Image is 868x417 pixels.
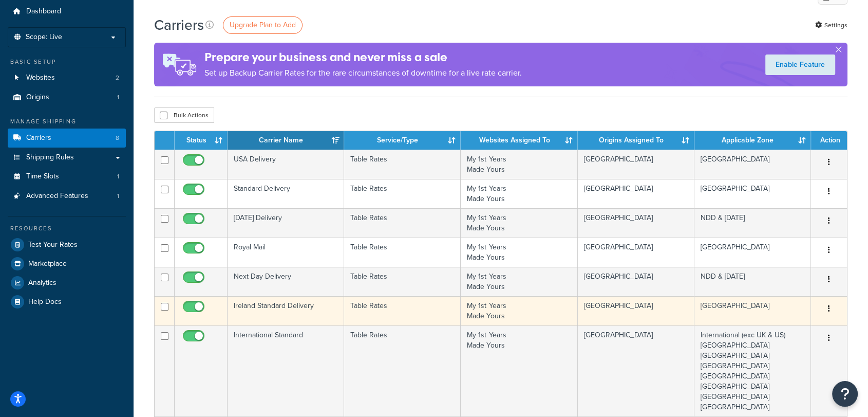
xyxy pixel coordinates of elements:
th: Applicable Zone: activate to sort column ascending [694,131,811,150]
li: Time Slots [8,167,126,186]
td: Table Rates [344,296,461,325]
td: My 1st Years Made Yours [461,238,577,267]
span: Analytics [28,279,56,287]
a: Marketplace [8,255,126,273]
th: Origins Assigned To: activate to sort column ascending [578,131,694,150]
td: Table Rates [344,179,461,208]
li: Advanced Features [8,187,126,206]
td: My 1st Years Made Yours [461,179,577,208]
a: Advanced Features 1 [8,187,126,206]
a: Websites 2 [8,68,126,87]
td: [GEOGRAPHIC_DATA] [578,238,694,267]
a: Time Slots 1 [8,167,126,186]
li: Origins [8,88,126,107]
div: Manage Shipping [8,117,126,126]
td: [GEOGRAPHIC_DATA] [694,150,811,179]
td: My 1st Years Made Yours [461,296,577,325]
td: My 1st Years Made Yours [461,208,577,238]
span: Origins [26,93,49,102]
span: Scope: Live [26,33,62,42]
span: 8 [116,134,119,142]
span: Websites [26,74,55,82]
div: Resources [8,224,126,233]
a: Origins 1 [8,88,126,107]
th: Carrier Name: activate to sort column ascending [228,131,344,150]
td: [GEOGRAPHIC_DATA] [578,150,694,179]
a: Help Docs [8,293,126,311]
span: Time Slots [26,172,59,181]
td: [GEOGRAPHIC_DATA] [694,179,811,208]
td: NDD & [DATE] [694,208,811,238]
a: Dashboard [8,2,126,21]
a: Shipping Rules [8,148,126,167]
span: 2 [116,74,119,82]
h1: Carriers [154,15,204,35]
td: My 1st Years Made Yours [461,325,577,416]
td: [GEOGRAPHIC_DATA] [578,208,694,238]
td: My 1st Years Made Yours [461,267,577,296]
td: [GEOGRAPHIC_DATA] [578,325,694,416]
td: Next Day Delivery [228,267,344,296]
li: Carriers [8,129,126,148]
span: Dashboard [26,7,61,16]
span: Advanced Features [26,192,88,201]
a: Settings [815,18,847,32]
span: Test Your Rates [28,241,78,249]
button: Open Resource Center [832,381,858,407]
th: Status: activate to sort column ascending [175,131,228,150]
div: Basic Setup [8,58,126,66]
td: Table Rates [344,267,461,296]
span: Help Docs [28,298,62,306]
td: [GEOGRAPHIC_DATA] [578,296,694,325]
a: Analytics [8,274,126,292]
li: Websites [8,68,126,87]
td: Table Rates [344,150,461,179]
td: Royal Mail [228,238,344,267]
td: International (exc UK & US) [GEOGRAPHIC_DATA] [GEOGRAPHIC_DATA] [GEOGRAPHIC_DATA] [GEOGRAPHIC_DAT... [694,325,811,416]
td: My 1st Years Made Yours [461,150,577,179]
td: [DATE] Delivery [228,208,344,238]
button: Bulk Actions [154,107,214,123]
a: Carriers 8 [8,129,126,148]
td: Table Rates [344,325,461,416]
td: USA Delivery [228,150,344,179]
td: International Standard [228,325,344,416]
span: 1 [117,172,119,181]
img: ad-rules-rateshop-fe6ec290ccb7230408bd80ed9643f0289d75e0ffd9eb532fc0e269fcd187b520.png [154,43,204,86]
a: Upgrade Plan to Add [223,16,303,34]
td: [GEOGRAPHIC_DATA] [578,179,694,208]
h4: Prepare your business and never miss a sale [204,49,522,66]
td: Standard Delivery [228,179,344,208]
span: 1 [117,93,119,102]
th: Websites Assigned To: activate to sort column ascending [461,131,577,150]
td: [GEOGRAPHIC_DATA] [694,238,811,267]
a: Enable Feature [765,55,835,75]
a: Test Your Rates [8,235,126,254]
td: Table Rates [344,238,461,267]
span: Carriers [26,134,51,142]
span: Shipping Rules [26,153,74,162]
p: Set up Backup Carrier Rates for the rare circumstances of downtime for a live rate carrier. [204,66,522,80]
span: Upgrade Plan to Add [230,20,296,30]
td: NDD & [DATE] [694,267,811,296]
span: 1 [117,192,119,201]
th: Service/Type: activate to sort column ascending [344,131,461,150]
td: Table Rates [344,208,461,238]
th: Action [811,131,847,150]
span: Marketplace [28,260,67,268]
td: [GEOGRAPHIC_DATA] [578,267,694,296]
td: Ireland Standard Delivery [228,296,344,325]
td: [GEOGRAPHIC_DATA] [694,296,811,325]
